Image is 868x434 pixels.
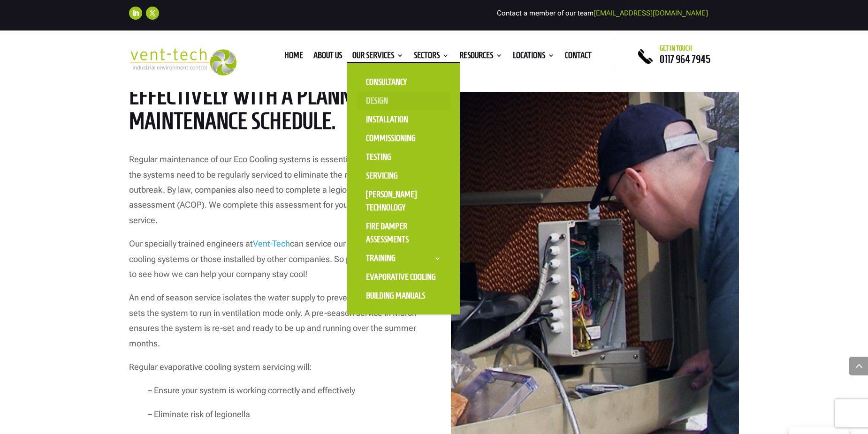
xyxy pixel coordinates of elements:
[129,407,417,430] p: – Eliminate risk of legionella
[357,166,450,185] a: Servicing
[313,52,342,62] a: About us
[284,52,303,62] a: Home
[497,9,708,17] span: Contact a member of our team
[414,52,449,62] a: Sectors
[594,9,708,17] a: [EMAIL_ADDRESS][DOMAIN_NAME]
[660,53,710,65] a: 0117 964 7945
[513,52,555,62] a: Locations
[459,52,503,62] a: Resources
[253,239,290,248] a: Vent-Tech
[565,52,592,62] a: Contact
[357,73,450,91] a: Consultancy
[352,52,404,62] a: Our Services
[357,249,450,268] a: Training
[357,268,450,286] a: Evaporative Cooling
[357,129,450,148] a: Commissioning
[129,383,417,406] p: – Ensure your system is working correctly and effectively
[129,7,142,20] a: Follow on LinkedIn
[357,217,450,249] a: Fire Damper Assessments
[357,148,450,166] a: Testing
[660,45,692,52] span: Get in touch
[357,91,450,110] a: Design
[357,110,450,129] a: Installation
[357,286,450,305] a: Building Manuals
[129,48,236,76] img: 2023-09-27T08_35_16.549ZVENT-TECH---Clear-background
[129,359,417,383] p: Regular evaporative cooling system servicing will:
[129,236,417,290] p: Our specially trained engineers at can service our evaporative cooling systems or those installed...
[129,152,417,236] p: Regular maintenance of our Eco Cooling systems is essential. This is because the systems need to ...
[146,7,159,20] a: Follow on X
[129,290,417,359] p: An end of season service isolates the water supply to prevent freezing and sets the system to run...
[357,185,450,217] a: [PERSON_NAME] Technology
